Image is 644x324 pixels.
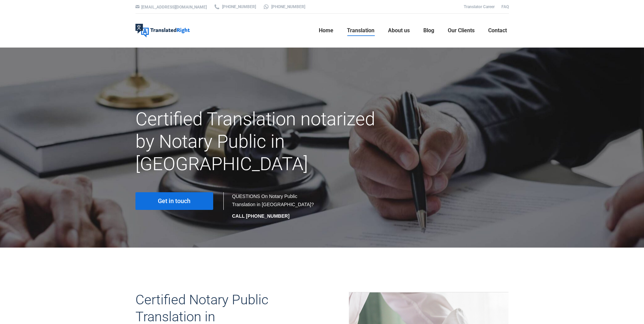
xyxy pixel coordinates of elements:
a: [EMAIL_ADDRESS][DOMAIN_NAME] [141,5,207,10]
span: About us [388,27,410,34]
a: Contact [486,20,509,41]
span: Our Clients [448,27,475,34]
a: FAQ [501,4,509,9]
span: Contact [488,27,507,34]
h1: Certified Translation notarized by Notary Public in [GEOGRAPHIC_DATA] [135,108,381,175]
a: About us [386,20,412,41]
a: Translator Career [464,4,495,9]
strong: CALL [PHONE_NUMBER] [232,213,290,219]
span: Translation [347,27,374,34]
a: Translation [345,20,376,41]
a: Our Clients [446,20,477,41]
div: QUESTIONS On Notary Public Translation in [GEOGRAPHIC_DATA]? [232,192,315,220]
a: Get in touch [135,192,213,210]
a: [PHONE_NUMBER] [263,4,305,10]
a: [PHONE_NUMBER] [214,4,256,10]
a: Blog [421,20,436,41]
span: Home [319,27,333,34]
span: Get in touch [158,198,190,204]
img: Translated Right [135,24,190,37]
a: Home [317,20,335,41]
span: Blog [423,27,434,34]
